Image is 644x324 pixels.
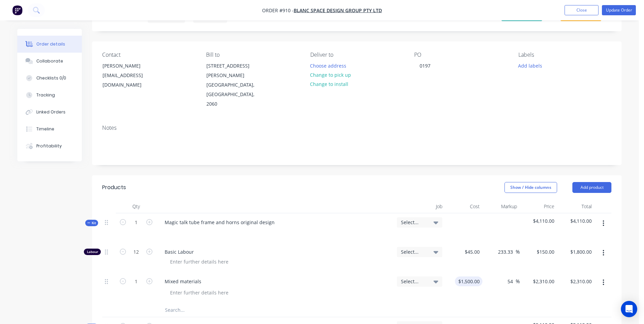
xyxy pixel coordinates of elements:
div: Mixed materials [159,276,207,286]
div: Job [394,200,445,213]
span: $4,110.00 [522,217,554,224]
div: Magic talk tube frame and horns original design [159,217,280,227]
div: Contact [102,52,195,58]
div: Markup [482,200,520,213]
div: PO [414,52,507,58]
div: Bill to [206,52,299,58]
span: % [516,248,520,256]
div: 0197 [414,61,436,71]
button: Checklists 0/0 [17,70,82,87]
div: Open Intercom Messenger [621,301,637,317]
button: Kit [85,220,98,226]
div: Qty [116,200,157,213]
button: Order details [17,36,82,53]
div: Order details [36,41,65,47]
div: Products [102,183,126,192]
button: Close [565,5,599,15]
div: Deliver to [310,52,403,58]
button: Tracking [17,87,82,104]
img: Factory [12,5,22,15]
div: Price [520,200,557,213]
div: Timeline [36,126,54,132]
button: Change to pick up [307,70,355,79]
div: Linked Orders [36,109,66,115]
div: Profitability [36,143,62,149]
button: Collaborate [17,53,82,70]
button: Show / Hide columns [504,182,557,193]
input: Search... [165,303,300,317]
span: % [516,277,520,285]
span: Kit [87,220,96,226]
div: [PERSON_NAME] [103,61,159,71]
button: Timeline [17,121,82,138]
button: Linked Orders [17,104,82,121]
button: Change to install [307,79,352,89]
div: Notes [102,125,611,131]
button: Add product [572,182,611,193]
span: $4,110.00 [560,217,592,224]
div: Cost [445,200,482,213]
div: Tracking [36,92,55,98]
a: Blanc Space Design Group PTY LTD [294,7,382,14]
span: Basic Labour [165,248,391,255]
div: Collaborate [36,58,63,64]
div: Labour [84,249,101,255]
div: [EMAIL_ADDRESS][DOMAIN_NAME] [103,71,159,90]
div: Checklists 0/0 [36,75,66,81]
button: Profitability [17,138,82,155]
div: [STREET_ADDRESS][PERSON_NAME] [206,61,263,80]
span: Select... [401,248,427,255]
div: [GEOGRAPHIC_DATA], [GEOGRAPHIC_DATA], 2060 [206,80,263,109]
span: Select... [401,278,427,285]
button: Add labels [514,61,546,70]
div: [PERSON_NAME][EMAIL_ADDRESS][DOMAIN_NAME] [97,61,165,90]
div: Total [557,200,594,213]
button: Choose address [307,61,350,70]
span: Order #910 - [262,7,294,14]
button: Update Order [602,5,636,15]
span: Select... [401,219,427,226]
div: Labels [518,52,611,58]
div: [STREET_ADDRESS][PERSON_NAME][GEOGRAPHIC_DATA], [GEOGRAPHIC_DATA], 2060 [201,61,269,109]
